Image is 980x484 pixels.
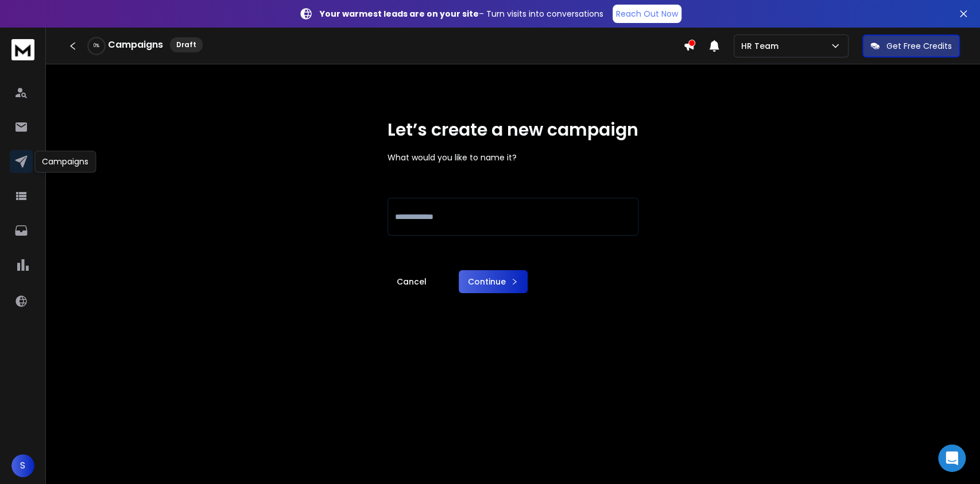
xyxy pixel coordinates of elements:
[862,34,960,57] button: Get Free Credits
[34,151,96,172] div: Campaigns
[616,8,678,20] p: Reach Out Now
[388,152,638,163] p: What would you like to name it?
[11,454,34,477] button: S
[94,43,99,49] p: 0 %
[459,270,528,293] button: Continue
[613,5,681,23] a: Reach Out Now
[320,8,479,20] strong: Your warmest leads are on your site
[320,8,603,20] p: – Turn visits into conversations
[11,39,34,60] img: logo
[108,38,163,52] h1: Campaigns
[170,37,203,52] div: Draft
[938,444,966,472] div: Open Intercom Messenger
[388,270,436,293] a: Cancel
[741,40,783,52] p: HR Team
[388,120,638,140] h1: Let’s create a new campaign
[886,40,952,52] p: Get Free Credits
